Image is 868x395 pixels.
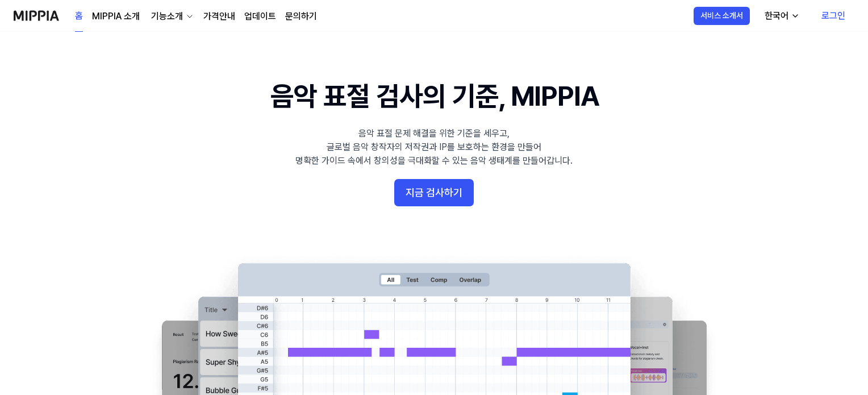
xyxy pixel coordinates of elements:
[394,179,474,206] button: 지금 검사하기
[285,10,317,23] a: 문의하기
[75,1,83,32] a: 홈
[295,127,573,168] div: 음악 표절 문제 해결을 위한 기준을 세우고, 글로벌 음악 창작자의 저작권과 IP를 보호하는 환경을 만들어 명확한 가이드 속에서 창의성을 극대화할 수 있는 음악 생태계를 만들어...
[149,10,194,23] button: 기능소개
[92,10,140,23] a: MIPPIA 소개
[694,7,750,25] button: 서비스 소개서
[270,77,598,115] h1: 음악 표절 검사의 기준, MIPPIA
[203,10,235,23] a: 가격안내
[244,10,276,23] a: 업데이트
[149,10,185,23] div: 기능소개
[756,5,807,27] button: 한국어
[762,9,791,23] div: 한국어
